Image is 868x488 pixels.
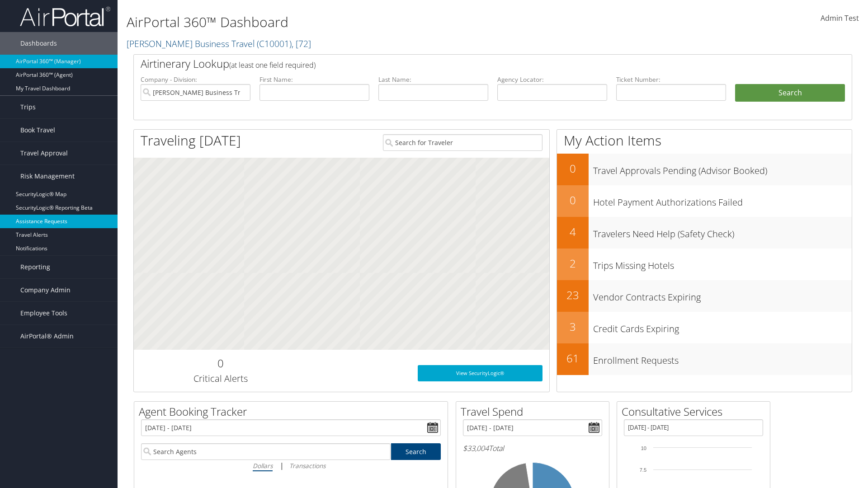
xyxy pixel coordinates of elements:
[139,404,448,419] h2: Agent Booking Tracker
[127,38,311,50] a: [PERSON_NAME] Business Travel
[622,404,770,419] h2: Consultative Services
[20,32,57,55] span: Dashboards
[141,356,300,371] h2: 0
[557,319,589,334] h2: 3
[616,75,726,84] label: Ticket Number:
[253,461,273,470] i: Dollars
[20,6,110,27] img: airportal-logo.png
[20,279,71,301] span: Company Admin
[229,60,316,70] span: (at least one field required)
[141,372,300,385] h3: Critical Alerts
[383,134,542,151] input: Search for Traveler
[141,460,441,471] div: |
[557,343,852,375] a: 61Enrollment Requests
[593,223,852,240] h3: Travelers Need Help (Safety Check)
[20,302,67,324] span: Employee Tools
[821,13,859,23] span: Admin Test
[593,160,852,177] h3: Travel Approvals Pending (Advisor Booked)
[20,165,75,188] span: Risk Management
[557,256,589,271] h2: 2
[418,365,542,381] a: View SecurityLogic®
[557,287,589,303] h2: 23
[593,255,852,272] h3: Trips Missing Hotels
[593,286,852,304] h3: Vendor Contracts Expiring
[557,280,852,312] a: 23Vendor Contracts Expiring
[640,467,646,473] tspan: 7.5
[497,75,607,84] label: Agency Locator:
[557,185,852,217] a: 0Hotel Payment Authorizations Failed
[557,154,852,185] a: 0Travel Approvals Pending (Advisor Booked)
[127,13,615,32] h1: AirPortal 360™ Dashboard
[257,38,292,50] span: ( C10001 )
[821,5,859,33] a: Admin Test
[593,192,852,209] h3: Hotel Payment Authorizations Failed
[735,84,845,102] button: Search
[141,56,785,71] h2: Airtinerary Lookup
[463,443,602,453] h6: Total
[20,142,68,164] span: Travel Approval
[141,443,391,460] input: Search Agents
[557,131,852,150] h1: My Action Items
[557,192,589,208] h2: 0
[20,325,74,347] span: AirPortal® Admin
[593,318,852,335] h3: Credit Cards Expiring
[20,256,50,278] span: Reporting
[141,75,250,84] label: Company - Division:
[557,161,589,176] h2: 0
[378,75,488,84] label: Last Name:
[641,446,646,451] tspan: 10
[557,249,852,280] a: 2Trips Missing Hotels
[557,224,589,239] h2: 4
[289,461,325,470] i: Transactions
[463,443,489,453] span: $33,004
[292,38,311,50] span: , [ 72 ]
[557,217,852,249] a: 4Travelers Need Help (Safety Check)
[141,131,241,150] h1: Traveling [DATE]
[593,350,852,367] h3: Enrollment Requests
[461,404,609,419] h2: Travel Spend
[391,443,441,460] a: Search
[259,75,369,84] label: First Name:
[557,312,852,343] a: 3Credit Cards Expiring
[557,351,589,366] h2: 61
[20,119,55,141] span: Book Travel
[20,96,36,118] span: Trips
